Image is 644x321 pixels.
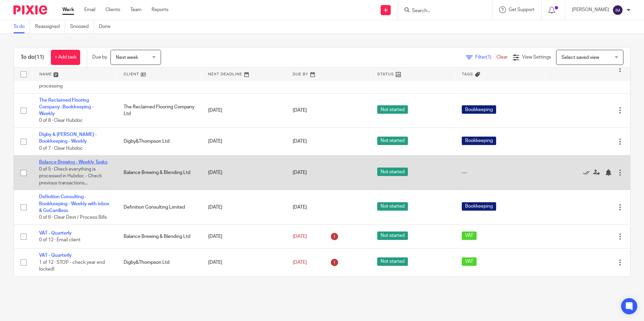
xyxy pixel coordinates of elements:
[13,20,30,33] a: To do
[39,194,109,213] a: Definition Consulting - Bookkeeping - Weekly with inbox & GoCardless
[92,54,107,61] p: Due by
[117,249,201,276] td: Digby&Thompson Ltd
[201,128,286,155] td: [DATE]
[116,55,138,60] span: Next week
[21,54,44,61] h1: To do
[201,249,286,276] td: [DATE]
[411,8,472,14] input: Search
[583,169,593,176] a: Mark as done
[39,167,102,185] span: 0 of 5 · Check everything is processed in Hubdoc - Check previous transactions...
[561,55,599,60] span: Select saved view
[39,238,80,242] span: 0 of 12 · Email client
[377,231,408,240] span: Not started
[293,234,307,239] span: [DATE]
[293,108,307,113] span: [DATE]
[39,160,107,165] a: Balance Brewing - Weekly Tasks
[475,55,496,60] span: Filter
[39,118,83,123] span: 0 of 8 · Clear Hubdoc
[201,224,286,248] td: [DATE]
[117,93,201,128] td: The Reclaimed Flooring Company Ltd
[39,260,105,272] span: 1 of 12 · STOP - check year end locked!
[62,6,74,13] a: Work
[39,215,107,220] span: 0 of 6 · Clear Dext / Process Bills
[462,257,477,266] span: VAT
[462,137,496,145] span: Bookkeeping
[35,55,44,60] span: (11)
[293,170,307,175] span: [DATE]
[377,168,408,176] span: Not started
[293,205,307,210] span: [DATE]
[377,202,408,211] span: Not started
[201,93,286,128] td: [DATE]
[13,5,47,14] img: Pixie
[201,155,286,190] td: [DATE]
[152,6,168,13] a: Reports
[462,231,477,240] span: VAT
[201,190,286,225] td: [DATE]
[462,72,473,76] span: Tags
[51,50,80,65] a: + Add task
[70,20,94,33] a: Snoozed
[39,231,72,236] a: VAT - Quarterly
[39,132,97,144] a: Digby & [PERSON_NAME] - Bookkeeping - Weekly
[522,55,551,60] span: View Settings
[462,202,496,211] span: Bookkeeping
[130,6,141,13] a: Team
[117,155,201,190] td: Balance Brewing & Blending Ltd
[105,6,120,13] a: Clients
[293,139,307,144] span: [DATE]
[612,5,623,15] img: svg%3E
[84,6,95,13] a: Email
[39,98,94,116] a: The Reclaimed Flooring Company -Bookkeeping - Weekly
[117,224,201,248] td: Balance Brewing & Blending Ltd
[39,146,83,151] span: 0 of 7 · Clear Hubdoc
[35,20,65,33] a: Reassigned
[39,253,72,258] a: VAT - Quarterly
[377,105,408,114] span: Not started
[496,55,508,60] a: Clear
[117,190,201,225] td: Definition Consulting Limited
[293,260,307,265] span: [DATE]
[572,6,609,13] p: [PERSON_NAME]
[377,257,408,266] span: Not started
[117,128,201,155] td: Digby&Thompson Ltd
[486,55,491,60] span: (1)
[377,137,408,145] span: Not started
[462,105,496,114] span: Bookkeeping
[462,169,539,176] div: ---
[509,7,535,12] span: Get Support
[99,20,116,33] a: Done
